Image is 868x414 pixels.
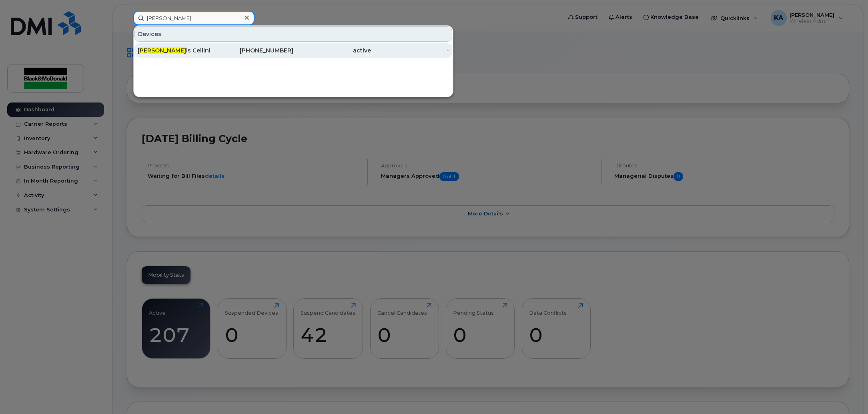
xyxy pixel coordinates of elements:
div: - [371,46,449,54]
a: [PERSON_NAME]is Cellini[PHONE_NUMBER]active- [134,43,452,58]
div: active [293,46,371,54]
div: [PHONE_NUMBER] [216,46,294,54]
div: is Cellini [138,46,216,54]
span: [PERSON_NAME] [138,47,186,54]
div: Devices [134,26,452,42]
